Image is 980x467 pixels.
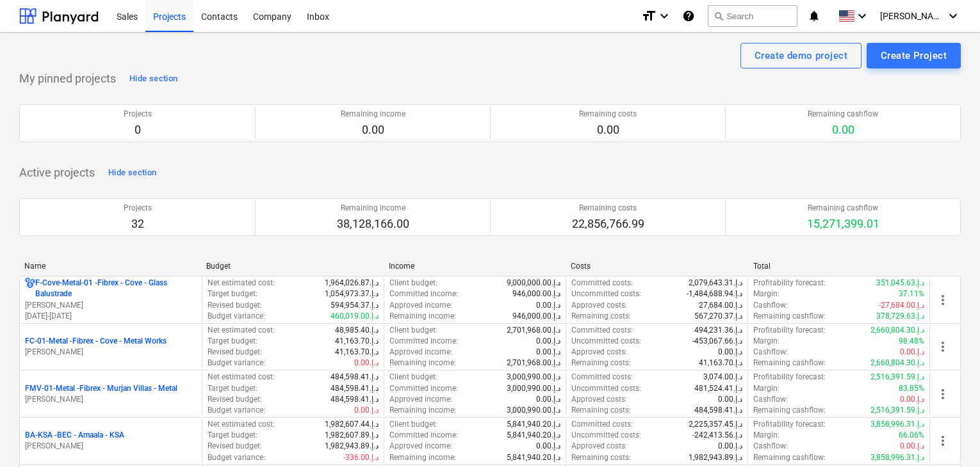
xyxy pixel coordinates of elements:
[206,262,378,271] div: Budget
[879,300,924,311] p: -27,684.00د.إ.‏
[699,358,742,368] p: 41,163.70د.إ.‏
[579,109,637,120] p: Remaining costs
[753,383,780,394] p: Margin :
[753,336,780,347] p: Margin :
[208,289,257,299] p: Target budget :
[389,336,458,347] p: Committed income :
[694,405,742,416] p: 484,598.41د.إ.‏
[325,419,379,430] p: 1,982,607.44د.إ.‏
[572,203,644,214] p: Remaining costs
[571,430,641,441] p: Uncommitted costs :
[25,383,197,405] div: FMV-01-Metal -Fibrex - Murjan Villas - Metal[PERSON_NAME]
[389,262,560,271] div: Income
[740,43,862,68] button: Create demo project
[536,441,560,452] p: 0.00د.إ.‏
[694,383,742,394] p: 481,524.41د.إ.‏
[899,289,924,299] p: 37.11%
[807,216,879,232] p: 15,271,399.01
[19,165,95,180] p: Active projects
[899,336,924,347] p: 98.48%
[854,8,870,24] i: keyboard_arrow_down
[571,347,627,358] p: Approved costs :
[718,441,742,452] p: 0.00د.إ.‏
[337,203,409,214] p: Remaining income
[331,372,379,383] p: 484,598.41د.إ.‏
[389,325,437,336] p: Client budget :
[208,358,265,368] p: Budget variance :
[753,300,788,311] p: Cashflow :
[687,289,742,299] p: -1,484,688.94د.إ.‏
[25,347,197,358] p: [PERSON_NAME]
[24,262,196,271] div: Name
[124,109,152,120] p: Projects
[512,289,560,299] p: 946,000.00د.إ.‏
[571,336,641,347] p: Uncommitted costs :
[876,278,924,289] p: 351,045.63د.إ.‏
[25,336,197,358] div: FC-01-Metal -Fibrex - Cove - Metal Works[PERSON_NAME]
[507,430,560,441] p: 5,841,940.20د.إ.‏
[703,372,742,383] p: 3,074.00د.إ.‏
[689,419,742,430] p: 2,225,357.45د.إ.‏
[105,162,159,183] button: Hide section
[899,383,924,394] p: 83.85%
[718,394,742,405] p: 0.00د.إ.‏
[341,122,405,138] p: 0.00
[571,452,631,463] p: Remaining costs :
[753,405,826,416] p: Remaining cashflow :
[25,430,197,452] div: BA-KSA -BEC - Amaala - KSA[PERSON_NAME]
[900,394,924,405] p: 0.00د.إ.‏
[208,383,257,394] p: Target budget :
[876,311,924,322] p: 378,729.63د.إ.‏
[714,11,724,21] span: search
[880,11,944,21] span: [PERSON_NAME]
[331,383,379,394] p: 484,598.41د.إ.‏
[208,419,275,430] p: Net estimated cost :
[579,122,637,138] p: 0.00
[19,71,116,86] p: My pinned projects
[25,336,167,347] p: FC-01-Metal - Fibrex - Cove - Metal Works
[341,109,405,120] p: Remaining income
[507,278,560,289] p: 9,000,000.00د.إ.‏
[325,441,379,452] p: 1,982,943.89د.إ.‏
[692,430,742,441] p: -242,413.56د.إ.‏
[208,452,265,463] p: Budget variance :
[331,311,379,322] p: 460,019.00د.إ.‏
[689,452,742,463] p: 1,982,943.89د.إ.‏
[507,325,560,336] p: 2,701,968.00د.إ.‏
[571,372,633,383] p: Committed costs :
[25,383,177,394] p: FMV-01-Metal - Fibrex - Murjan Villas - Metal
[337,216,409,232] p: 38,128,166.00
[945,8,961,24] i: keyboard_arrow_down
[870,405,924,416] p: 2,516,391.59د.إ.‏
[389,311,456,322] p: Remaining income :
[807,203,879,214] p: Remaining cashflow
[935,339,951,354] span: more_vert
[900,441,924,452] p: 0.00د.إ.‏
[389,372,437,383] p: Client budget :
[507,372,560,383] p: 3,000,990.00د.إ.‏
[208,405,265,416] p: Budget variance :
[571,262,742,271] div: Costs
[325,278,379,289] p: 1,964,026.87د.إ.‏
[507,419,560,430] p: 5,841,940.20د.إ.‏
[808,109,878,120] p: Remaining cashflow
[108,166,156,180] div: Hide section
[694,325,742,336] p: 494,231.36د.إ.‏
[536,347,560,358] p: 0.00د.إ.‏
[335,347,379,358] p: 41,163.70د.إ.‏
[124,216,152,232] p: 32
[208,430,257,441] p: Target budget :
[354,358,379,368] p: 0.00د.إ.‏
[208,372,275,383] p: Net estimated cost :
[25,311,197,322] p: [DATE] - [DATE]
[389,394,452,405] p: Approved income :
[129,72,177,86] div: Hide section
[571,441,627,452] p: Approved costs :
[753,452,826,463] p: Remaining cashflow :
[208,347,262,358] p: Revised budget :
[507,383,560,394] p: 3,000,990.00د.إ.‏
[389,347,452,358] p: Approved income :
[536,300,560,311] p: 0.00د.إ.‏
[641,8,657,24] i: format_size
[689,278,742,289] p: 2,079,643.31د.إ.‏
